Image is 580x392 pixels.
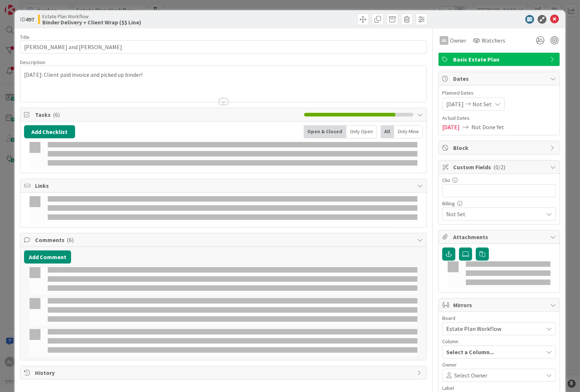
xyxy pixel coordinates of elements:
[453,163,546,171] span: Custom Fields
[453,74,546,83] span: Dates
[453,55,546,64] span: Basic Estate Plan
[53,111,60,118] span: ( 6 )
[453,143,546,152] span: Block
[446,100,464,108] span: [DATE]
[493,163,505,171] span: ( 0/2 )
[446,347,494,357] span: Select a Column...
[20,34,30,40] label: Title
[26,16,34,23] b: 497
[442,339,458,344] span: Column
[24,71,423,79] p: [DATE]: Client paid invoice and picked up binder!
[472,100,492,108] span: Not Set
[442,316,455,321] span: Board
[450,36,466,45] span: Owner
[42,13,141,19] span: Estate Plan Workflow
[442,123,460,131] span: [DATE]
[42,19,141,25] b: Binder Delivery + Client Wrap ($$ Line)
[440,36,448,45] div: AL
[442,201,556,206] div: Billing
[304,125,346,138] div: Open & Closed
[20,59,45,66] span: Description
[442,362,457,367] span: Owner
[442,89,556,97] span: Planned Dates
[24,250,71,264] button: Add Comment
[442,345,556,359] button: Select a Column...
[20,40,427,54] input: type card name here...
[446,210,543,218] span: Not Set
[35,181,413,190] span: Links
[20,15,34,24] span: ID
[454,371,487,380] span: Select Owner
[35,368,413,377] span: History
[35,235,413,244] span: Comments
[442,178,556,183] div: Clio
[471,123,504,131] span: Not Done Yet
[35,110,300,119] span: Tasks
[453,233,546,241] span: Attachments
[346,125,377,138] div: Only Open
[446,325,501,332] span: Estate Plan Workflow
[24,125,75,138] button: Add Checklist
[453,301,546,309] span: Mirrors
[442,385,454,391] span: Label
[482,36,505,45] span: Watchers
[381,125,394,138] div: All
[394,125,423,138] div: Only Mine
[442,114,556,122] span: Actual Dates
[67,236,74,243] span: ( 6 )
